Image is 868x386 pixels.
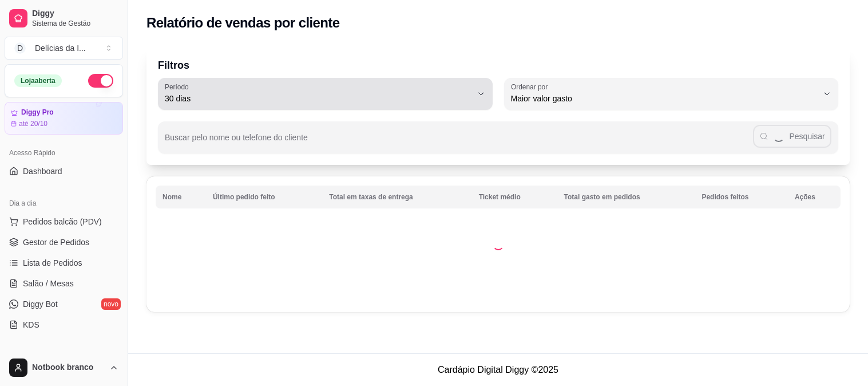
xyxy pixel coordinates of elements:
[88,74,113,88] button: Alterar Status
[511,82,552,92] label: Ordenar por
[165,93,472,104] span: 30 dias
[5,354,123,381] button: Notbook branco
[5,295,123,313] a: Diggy Botnovo
[35,42,86,54] div: Delícias da I ...
[23,298,58,310] span: Diggy Bot
[5,254,123,272] a: Lista de Pedidos
[23,237,89,248] span: Gestor de Pedidos
[5,212,123,231] button: Pedidos balcão (PDV)
[504,78,839,110] button: Ordenar porMaior valor gasto
[14,42,26,54] span: D
[23,319,39,330] span: KDS
[14,74,62,87] div: Loja aberta
[5,194,123,212] div: Dia a dia
[5,5,123,32] a: DiggySistema de Gestão
[32,363,105,373] span: Notbook branco
[128,353,868,386] footer: Cardápio Digital Diggy © 2025
[5,144,123,162] div: Acesso Rápido
[32,9,118,19] span: Diggy
[23,166,62,177] span: Dashboard
[23,278,74,289] span: Salão / Mesas
[5,348,123,366] div: Catálogo
[158,57,838,73] p: Filtros
[23,257,82,269] span: Lista de Pedidos
[23,216,102,227] span: Pedidos balcão (PDV)
[158,78,493,110] button: Período30 dias
[5,233,123,251] a: Gestor de Pedidos
[21,108,54,117] article: Diggy Pro
[5,162,123,180] a: Dashboard
[5,274,123,293] a: Salão / Mesas
[165,136,753,148] input: Buscar pelo nome ou telefone do cliente
[5,316,123,334] a: KDS
[165,82,192,92] label: Período
[32,19,118,28] span: Sistema de Gestão
[19,119,47,128] article: até 20/10
[5,37,123,60] button: Select a team
[493,239,504,250] div: Loading
[146,14,340,32] h2: Relatório de vendas por cliente
[5,102,123,135] a: Diggy Proaté 20/10
[511,93,818,104] span: Maior valor gasto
